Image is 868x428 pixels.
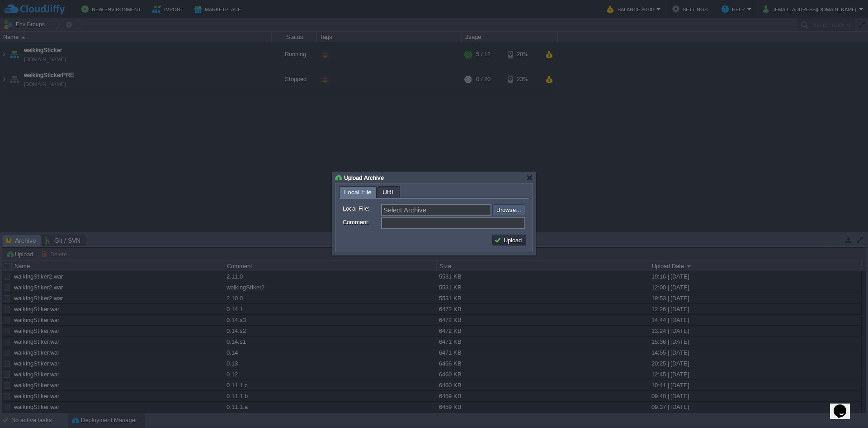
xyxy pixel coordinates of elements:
span: URL [382,187,395,197]
button: Upload [494,236,524,244]
label: Comment: [343,217,380,227]
span: Local File [344,187,372,198]
span: Upload Archive [344,174,384,181]
label: Local File: [343,204,380,213]
iframe: chat widget [830,392,859,419]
